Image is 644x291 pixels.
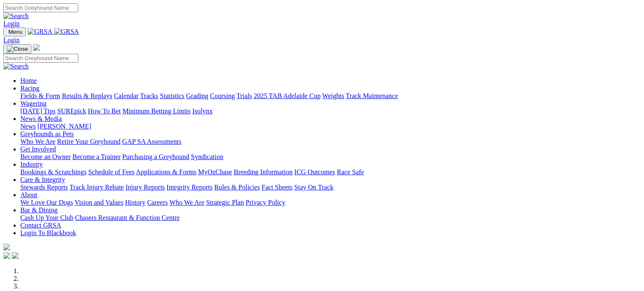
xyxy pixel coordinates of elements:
[12,252,19,259] img: twitter.svg
[3,54,78,63] input: Search
[20,229,76,236] a: Login To Blackbook
[20,214,641,222] div: Bar & Dining
[192,107,213,115] a: Isolynx
[8,29,22,35] span: Menu
[140,92,158,99] a: Tracks
[234,168,293,176] a: Breeding Information
[294,184,333,191] a: Stay On Track
[20,85,39,92] a: Racing
[147,199,168,206] a: Careers
[75,199,123,206] a: Vision and Values
[246,199,285,206] a: Privacy Policy
[122,107,191,115] a: Minimum Betting Limits
[122,138,182,145] a: GAP SA Assessments
[20,214,73,221] a: Cash Up Your Club
[75,214,180,221] a: Chasers Restaurant & Function Centre
[191,153,223,160] a: Syndication
[7,46,28,52] img: Close
[72,153,121,160] a: Become a Trainer
[3,63,29,70] img: Search
[20,184,68,191] a: Stewards Reports
[20,145,56,153] a: Get Involved
[3,44,31,54] button: Toggle navigation
[346,92,398,99] a: Track Maintenance
[20,123,36,130] a: News
[69,184,124,191] a: Track Injury Rebate
[3,244,10,250] img: logo-grsa-white.png
[3,20,19,27] a: Login
[122,153,189,160] a: Purchasing a Greyhound
[20,161,43,168] a: Industry
[3,36,19,44] a: Login
[322,92,344,99] a: Weights
[20,115,62,122] a: News & Media
[20,100,47,107] a: Wagering
[3,252,10,259] img: facebook.svg
[125,199,145,206] a: History
[20,176,65,183] a: Care & Integrity
[28,28,53,36] img: GRSA
[20,191,37,198] a: About
[254,92,321,99] a: 2025 TAB Adelaide Cup
[294,168,335,176] a: ICG Outcomes
[166,184,213,191] a: Integrity Reports
[236,92,252,99] a: Trials
[210,92,235,99] a: Coursing
[186,92,208,99] a: Grading
[20,153,641,161] div: Get Involved
[20,206,58,214] a: Bar & Dining
[57,107,86,115] a: SUREpick
[125,184,165,191] a: Injury Reports
[20,222,61,229] a: Contact GRSA
[20,199,641,206] div: About
[20,168,86,176] a: Bookings & Scratchings
[160,92,185,99] a: Statistics
[20,107,641,115] div: Wagering
[57,138,121,145] a: Retire Your Greyhound
[3,12,29,20] img: Search
[20,138,641,145] div: Greyhounds as Pets
[37,123,91,130] a: [PERSON_NAME]
[214,184,260,191] a: Rules & Policies
[20,138,55,145] a: Who We Are
[198,168,232,176] a: MyOzChase
[114,92,138,99] a: Calendar
[20,123,641,130] div: News & Media
[169,199,205,206] a: Who We Are
[88,107,121,115] a: How To Bet
[20,168,641,176] div: Industry
[20,77,37,84] a: Home
[262,184,293,191] a: Fact Sheets
[54,28,79,36] img: GRSA
[20,184,641,191] div: Care & Integrity
[20,92,60,99] a: Fields & Form
[206,199,244,206] a: Strategic Plan
[33,44,40,51] img: logo-grsa-white.png
[337,168,364,176] a: Race Safe
[88,168,134,176] a: Schedule of Fees
[3,3,78,12] input: Search
[3,27,26,36] button: Toggle navigation
[20,130,74,137] a: Greyhounds as Pets
[20,92,641,100] div: Racing
[20,107,55,115] a: [DATE] Tips
[20,153,71,160] a: Become an Owner
[62,92,112,99] a: Results & Replays
[20,199,73,206] a: We Love Our Dogs
[136,168,196,176] a: Applications & Forms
